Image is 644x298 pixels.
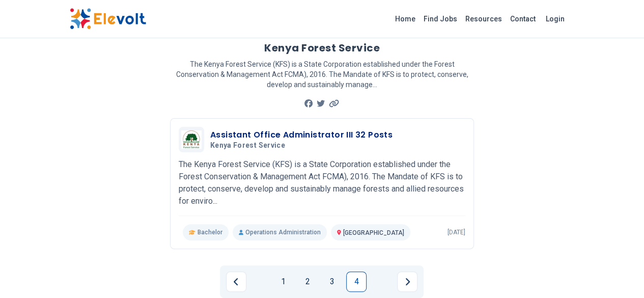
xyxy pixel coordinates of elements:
h3: Assistant Office Administrator III 32 Posts [210,129,393,141]
a: Login [540,9,571,29]
a: Find Jobs [419,11,461,27]
img: Kenya Forest Service [181,130,202,149]
span: Kenya Forest Service [210,141,285,150]
img: Elevolt [70,8,146,30]
p: The Kenya Forest Service (KFS) is a State Corporation established under the Forest Conservation &... [179,158,465,207]
a: Contact [506,11,540,27]
span: Bachelor [198,228,222,236]
a: Previous page [226,272,246,292]
p: The Kenya Forest Service (KFS) is a State Corporation established under the Forest Conservation &... [170,59,474,90]
a: Kenya Forest ServiceAssistant Office Administrator III 32 PostsKenya Forest ServiceThe Kenya Fore... [179,127,465,240]
a: Page 4 is your current page [346,272,367,292]
h1: Kenya Forest Service [264,41,380,55]
a: Home [391,11,419,27]
a: Page 1 [273,272,293,292]
a: Resources [461,11,506,27]
p: Operations Administration [233,224,327,240]
a: Page 2 [297,272,318,292]
span: [GEOGRAPHIC_DATA] [343,229,404,236]
ul: Pagination [226,272,417,292]
a: Page 3 [322,272,342,292]
iframe: Chat Widget [593,249,644,298]
p: [DATE] [447,228,465,236]
a: Next page [397,272,417,292]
